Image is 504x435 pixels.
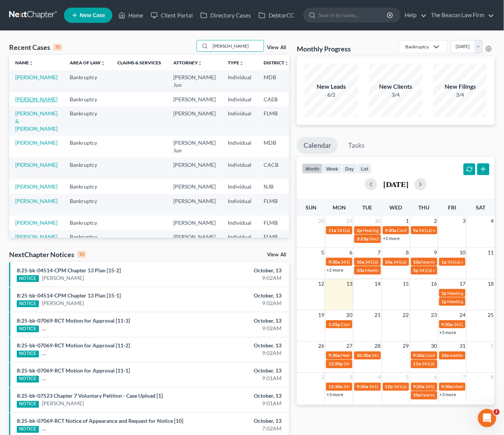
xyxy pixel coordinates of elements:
span: 12p [385,384,393,390]
span: 29 [346,216,353,225]
span: Meeting of Creditors for [PERSON_NAME] & [PERSON_NAME] [365,267,490,273]
a: [PERSON_NAME] [42,400,84,408]
span: 25 [487,310,495,320]
span: 15 [402,279,410,288]
span: New Case [80,13,105,18]
td: Bankruptcy [64,216,111,230]
a: Home [115,8,147,22]
div: October, 13 [198,342,282,350]
input: Search by name... [318,8,388,22]
div: October, 13 [198,417,282,425]
span: 31 [459,342,466,351]
td: Bankruptcy [64,92,111,106]
a: +2 more [326,267,343,273]
td: Individual [222,216,258,230]
div: Bankruptcy [405,43,429,50]
span: Mon [333,204,346,211]
span: Tue [363,204,373,211]
span: 1:35p [328,321,340,327]
span: 23 [430,310,438,320]
a: 8:25-bk-07069-RCT Notice of Appearance and Request for Notice [10] [17,418,183,424]
td: Individual [222,106,258,136]
a: View All [267,45,286,50]
i: unfold_more [198,61,202,66]
a: [PERSON_NAME] [15,219,58,226]
h2: [DATE] [383,180,408,188]
td: [PERSON_NAME] [167,194,222,216]
div: 15 [53,44,62,51]
a: DebtorCC [255,8,298,22]
span: Wed [390,204,402,211]
a: Nameunfold_more [15,60,34,66]
span: 30 [430,342,438,351]
a: Districtunfold_more [264,60,289,66]
div: 6/2 [305,91,358,99]
td: FLMB [258,194,295,216]
td: [PERSON_NAME] Jun [167,70,222,92]
button: week [323,163,342,174]
span: 9:20a [413,384,425,390]
span: 1 [494,409,500,415]
span: 17 [459,279,466,288]
td: [PERSON_NAME] [167,179,222,194]
div: NextChapter Notices [9,250,86,259]
td: Individual [222,70,258,92]
span: 11a [413,361,421,367]
span: 10a [385,259,393,265]
span: 21 [374,310,382,320]
span: 9 [434,248,438,257]
span: 9:30a [413,353,425,358]
a: [PERSON_NAME] [15,233,58,240]
td: FLMB [258,216,295,230]
span: 7 [377,248,382,257]
span: 6 [349,248,353,257]
span: 12 [317,279,325,288]
div: 7:02AM [198,425,282,433]
span: 1p [442,299,447,304]
a: +3 more [440,392,456,398]
span: 9:30a [328,259,340,265]
a: Attorneyunfold_more [173,60,202,66]
span: 341(a) meeting for [PERSON_NAME] & [PERSON_NAME] [341,259,454,265]
td: MDB [258,70,295,92]
td: FLMB [258,106,295,136]
span: 12:20p [328,361,343,367]
td: Bankruptcy [64,136,111,158]
span: Sat [476,204,485,211]
span: Hearing for [PERSON_NAME] and [PERSON_NAME] [363,227,467,233]
div: NOTICE [17,376,39,383]
a: Typeunfold_more [228,60,244,66]
span: 28 [374,342,382,351]
span: 1 [490,342,495,351]
span: 341(a) meeting for [PERSON_NAME] [344,361,417,367]
span: 19 [317,310,325,320]
span: Thu [419,204,430,211]
span: hearing for [PERSON_NAME] [422,259,480,265]
div: 3/4 [369,91,422,99]
span: 10a [413,392,421,398]
span: 20 [346,310,353,320]
i: unfold_more [29,61,34,66]
td: Bankruptcy [64,70,111,92]
span: 341(a) meeting for [PERSON_NAME] [419,267,493,273]
td: MDB [258,136,295,158]
a: +2 more [383,235,400,241]
a: +5 more [440,329,456,335]
div: 9:02AM [198,299,282,307]
span: 11:30a [328,384,342,390]
span: 24 [459,310,466,320]
td: CAEB [258,92,295,106]
span: 4 [490,216,495,225]
span: Docket Text: for [PERSON_NAME] and [PERSON_NAME] [369,236,482,241]
div: NOTICE [17,301,39,307]
a: Client Portal [147,8,197,22]
span: 16 [430,279,438,288]
a: 8:25-bk-04514-CPM Chapter 13 Plan [15-2] [17,267,121,273]
a: +3 more [326,392,343,398]
span: 1p [442,290,447,296]
td: Bankruptcy [64,158,111,179]
div: 9:01AM [198,375,282,382]
h3: Monthly Progress [297,44,351,53]
a: [DEMOGRAPHIC_DATA][PERSON_NAME] & [PERSON_NAME] [42,325,192,332]
div: 9:01AM [198,400,282,408]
